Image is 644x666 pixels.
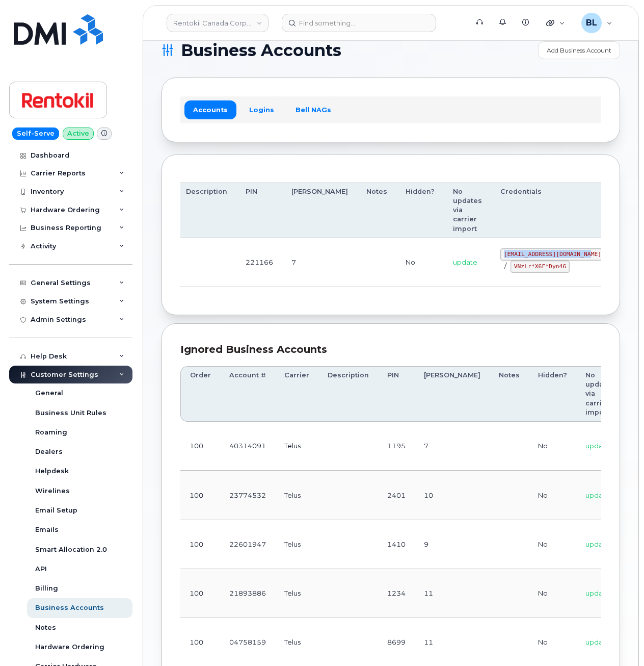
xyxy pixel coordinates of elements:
[287,100,340,119] a: Bell NAGs
[511,261,570,273] code: VNzLr*X6F*Dyn46
[415,471,490,520] td: 10
[275,569,318,618] td: Telus
[184,100,236,119] a: Accounts
[220,471,275,520] td: 23774532
[167,14,269,32] a: Rentokil Canada Corporate
[220,569,275,618] td: 21893886
[378,569,415,618] td: 1234
[180,471,220,520] td: 100
[529,366,576,422] th: Hidden?
[586,17,597,29] span: BL
[180,422,220,471] td: 100
[378,471,415,520] td: 2401
[415,422,490,471] td: 7
[504,262,506,270] span: /
[282,14,436,32] input: Find something...
[415,366,490,422] th: [PERSON_NAME]
[357,183,396,238] th: Notes
[378,422,415,471] td: 1195
[180,520,220,569] td: 100
[275,520,318,569] td: Telus
[282,238,357,287] td: 7
[378,520,415,569] td: 1410
[585,589,610,597] span: update
[490,366,529,422] th: Notes
[453,258,477,266] span: update
[220,422,275,471] td: 40314091
[378,366,415,422] th: PIN
[240,100,283,119] a: Logins
[181,43,341,58] span: Business Accounts
[236,183,282,238] th: PIN
[585,540,610,548] span: update
[396,183,444,238] th: Hidden?
[275,422,318,471] td: Telus
[500,248,605,261] code: [EMAIL_ADDRESS][DOMAIN_NAME]
[220,520,275,569] td: 22601947
[415,569,490,618] td: 11
[282,183,357,238] th: [PERSON_NAME]
[236,238,282,287] td: 221166
[177,183,236,238] th: Description
[585,442,610,450] span: update
[574,13,620,33] div: Brandon Lam
[396,238,444,287] td: No
[538,41,620,59] a: Add Business Account
[529,569,576,618] td: No
[529,471,576,520] td: No
[529,520,576,569] td: No
[180,569,220,618] td: 100
[444,183,491,238] th: No updates via carrier import
[318,366,378,422] th: Description
[180,366,220,422] th: Order
[539,13,572,33] div: Quicklinks
[275,366,318,422] th: Carrier
[415,520,490,569] td: 9
[491,183,614,238] th: Credentials
[529,422,576,471] td: No
[275,471,318,520] td: Telus
[576,366,624,422] th: No updates via carrier import
[585,638,610,646] span: update
[585,491,610,499] span: update
[220,366,275,422] th: Account #
[180,342,601,357] div: Ignored Business Accounts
